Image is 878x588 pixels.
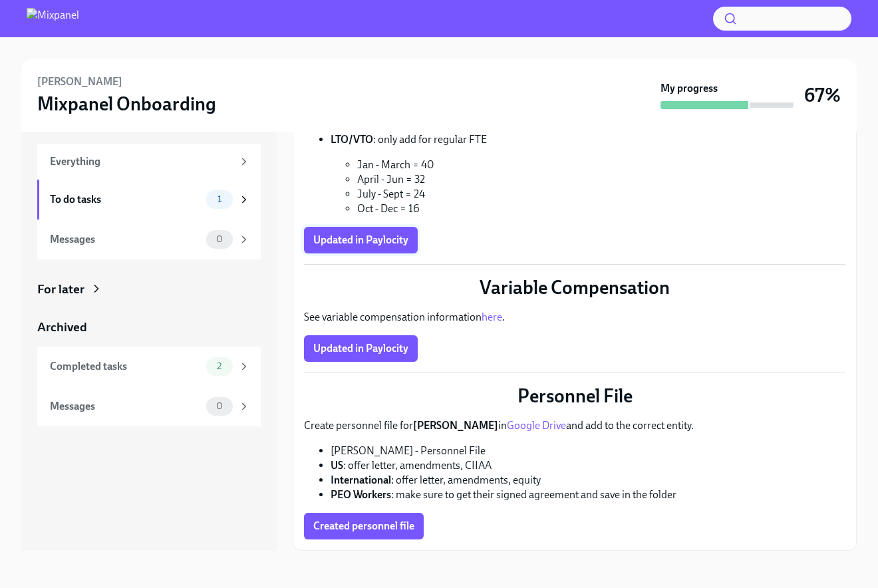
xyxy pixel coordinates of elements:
p: : only add for regular FTE [331,132,845,147]
a: Archived [37,319,261,336]
a: Everything [37,144,261,180]
div: Messages [50,232,201,247]
div: Completed tasks [50,359,201,374]
li: : offer letter, amendments, CIIAA [331,458,845,473]
img: Mixpanel [27,8,79,29]
li: : offer letter, amendments, equity [331,473,845,488]
a: Google Drive [507,419,566,432]
span: Created personnel file [313,519,414,533]
li: Jan - March = 40 [357,158,845,172]
p: Create personnel file for in and add to the correct entity. [304,418,845,433]
span: Updated in Paylocity [313,342,408,355]
li: Oct - Dec = 16 [357,202,845,216]
h6: [PERSON_NAME] [37,74,122,89]
p: Personnel File [304,384,845,408]
span: 1 [210,194,229,204]
a: Messages0 [37,220,261,259]
strong: LTO/VTO [331,133,373,146]
strong: PEO Workers [331,488,391,501]
div: Everything [50,154,233,169]
div: For later [37,281,84,298]
strong: [PERSON_NAME] [413,419,498,432]
div: To do tasks [50,192,201,207]
div: Messages [50,399,201,414]
strong: International [331,474,391,486]
button: Updated in Paylocity [304,335,418,362]
a: here [482,311,502,323]
h3: 67% [804,83,841,107]
li: : make sure to get their signed agreement and save in the folder [331,488,845,502]
a: Messages0 [37,386,261,426]
span: 0 [208,401,231,411]
a: For later [37,281,261,298]
span: Updated in Paylocity [313,233,408,247]
span: 2 [209,361,229,371]
strong: US [331,459,343,472]
li: July - Sept = 24 [357,187,845,202]
button: Created personnel file [304,513,424,539]
li: April - Jun = 32 [357,172,845,187]
strong: My progress [660,81,718,96]
a: To do tasks1 [37,180,261,220]
h3: Mixpanel Onboarding [37,92,216,116]
p: Variable Compensation [304,275,845,299]
span: 0 [208,234,231,244]
li: [PERSON_NAME] - Personnel File [331,444,845,458]
p: See variable compensation information . [304,310,845,325]
button: Updated in Paylocity [304,227,418,253]
a: Completed tasks2 [37,347,261,386]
